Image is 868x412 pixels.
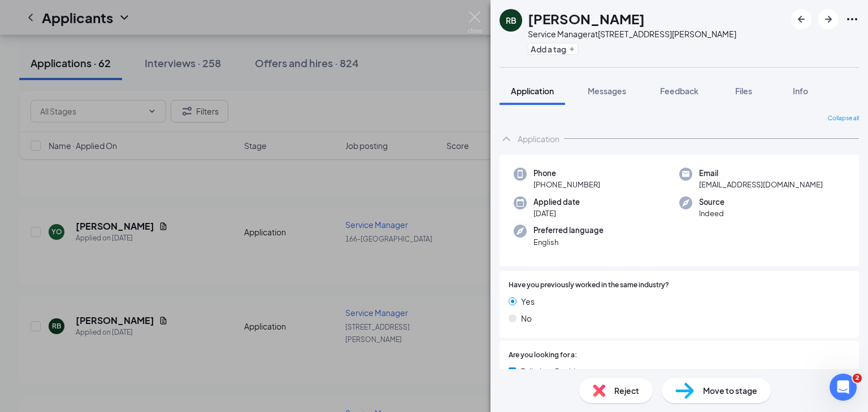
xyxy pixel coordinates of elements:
[614,384,639,397] span: Reject
[520,365,585,378] span: Full-time Position
[509,350,577,361] span: Are you looking for a:
[568,46,575,52] svg: Plus
[830,374,857,401] iframe: Intercom live chat
[793,86,808,96] span: Info
[528,9,645,28] h1: [PERSON_NAME]
[511,86,554,96] span: Application
[853,374,862,383] span: 2
[822,12,835,26] svg: ArrowRight
[845,12,859,26] svg: Ellipses
[533,236,604,248] span: English
[791,9,811,29] button: ArrowLeftNew
[828,114,859,123] span: Collapse all
[699,168,823,179] span: Email
[506,15,517,26] div: RB
[699,196,724,208] span: Source
[795,12,808,26] svg: ArrowLeftNew
[699,208,724,219] span: Indeed
[518,133,559,144] div: Application
[533,225,604,236] span: Preferred language
[660,86,698,96] span: Feedback
[533,196,580,208] span: Applied date
[500,132,513,146] svg: ChevronUp
[735,86,752,96] span: Files
[588,86,626,96] span: Messages
[533,179,600,190] span: [PHONE_NUMBER]
[703,384,757,397] span: Move to stage
[528,43,578,55] button: PlusAdd a tag
[528,28,736,40] div: Service Manager at [STREET_ADDRESS][PERSON_NAME]
[521,312,532,325] span: No
[818,9,839,29] button: ArrowRight
[521,295,535,308] span: Yes
[509,280,669,291] span: Have you previously worked in the same industry?
[533,208,580,219] span: [DATE]
[699,179,823,190] span: [EMAIL_ADDRESS][DOMAIN_NAME]
[533,168,600,179] span: Phone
